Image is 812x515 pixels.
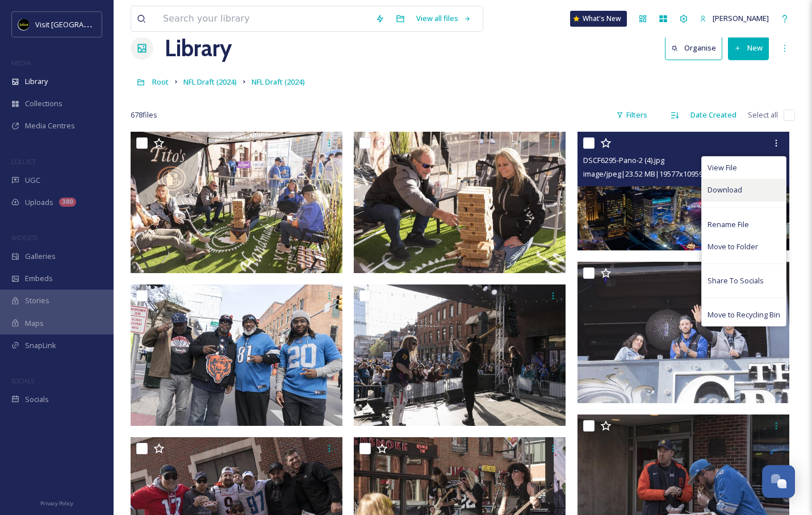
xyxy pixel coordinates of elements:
[570,11,627,27] a: What's New
[354,284,566,426] img: GreektownNFLDay2-2665.jpg
[152,77,169,87] span: Root
[11,233,37,242] span: WIDGETS
[152,75,169,89] a: Root
[583,155,664,165] span: DSCF6295-Pano-2 (4).jpg
[131,284,342,426] img: GreektownNFLDay2-2519.jpg
[131,110,157,120] span: 678 file s
[708,275,764,286] span: Share To Socials
[157,6,370,31] input: Search your library
[131,132,342,273] img: GreektownNFLDay2-2735.jpg
[708,241,758,252] span: Move to Folder
[665,36,722,60] button: Organise
[610,104,653,126] div: Filters
[25,197,53,208] span: Uploads
[708,162,737,173] span: View File
[25,98,62,109] span: Collections
[708,219,749,230] span: Rename File
[165,31,232,65] a: Library
[694,7,775,30] a: [PERSON_NAME]
[708,309,780,320] span: Move to Recycling Bin
[25,318,44,329] span: Maps
[252,75,305,89] a: NFL Draft (2024)
[40,496,73,509] a: Privacy Policy
[11,58,31,67] span: MEDIA
[252,77,305,87] span: NFL Draft (2024)
[18,19,30,30] img: VISIT%20DETROIT%20LOGO%20-%20BLACK%20BACKGROUND.png
[713,13,769,23] span: [PERSON_NAME]
[25,295,49,306] span: Stories
[25,273,53,284] span: Embeds
[728,36,769,60] button: New
[411,7,477,30] a: View all files
[11,157,36,166] span: COLLECT
[183,75,237,89] a: NFL Draft (2024)
[40,500,73,507] span: Privacy Policy
[354,132,566,273] img: GreektownNFLDay2-2739.jpg
[583,169,703,179] span: image/jpeg | 23.52 MB | 19577 x 10959
[59,198,76,207] div: 380
[25,340,56,351] span: SnapLink
[183,77,237,87] span: NFL Draft (2024)
[25,394,49,405] span: Socials
[11,376,34,385] span: SOCIALS
[708,185,742,195] span: Download
[748,110,778,120] span: Select all
[25,175,40,186] span: UGC
[577,132,789,250] img: DSCF6295-Pano-2 (4).jpg
[25,251,56,262] span: Galleries
[35,19,123,30] span: Visit [GEOGRAPHIC_DATA]
[665,36,728,60] a: Organise
[577,262,789,403] img: GreektownNFLDay2-0298.jpg
[25,76,48,87] span: Library
[25,120,75,131] span: Media Centres
[762,465,795,498] button: Open Chat
[685,104,742,126] div: Date Created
